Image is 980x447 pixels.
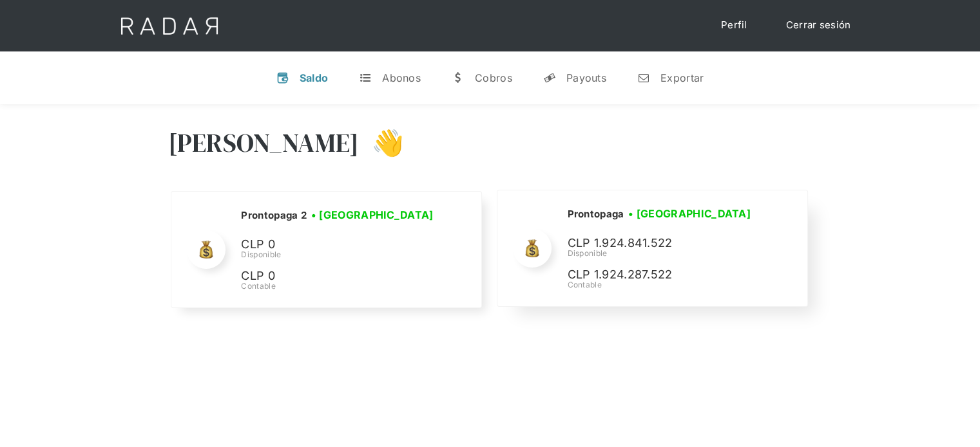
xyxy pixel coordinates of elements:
h3: • [GEOGRAPHIC_DATA] [311,207,434,223]
h2: Prontopaga 2 [241,209,307,222]
div: Contable [241,280,437,292]
p: CLP 0 [241,235,434,254]
div: n [637,71,650,84]
p: CLP 0 [241,267,434,286]
div: Exportar [660,71,704,84]
div: t [359,71,372,84]
h3: 👋 [359,127,404,159]
div: Payouts [566,71,606,84]
div: Contable [567,279,760,291]
div: Cobros [475,71,512,84]
div: Disponible [241,249,437,260]
div: v [276,71,289,84]
div: y [543,71,556,84]
h3: [PERSON_NAME] [168,127,360,159]
div: Abonos [382,71,421,84]
h2: Prontopaga [567,208,624,221]
div: Saldo [300,71,329,84]
h3: • [GEOGRAPHIC_DATA] [628,206,751,221]
div: Disponible [567,248,760,259]
p: CLP 1.924.287.522 [567,266,760,284]
p: CLP 1.924.841.522 [567,234,760,253]
a: Perfil [708,13,760,38]
a: Cerrar sesión [773,13,864,38]
div: w [452,71,465,84]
